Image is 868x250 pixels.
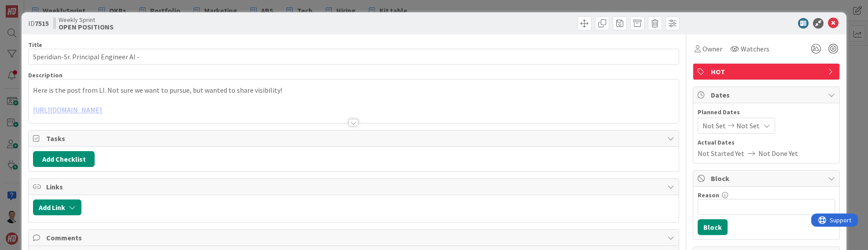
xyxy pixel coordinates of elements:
[28,49,679,65] input: type card name here...
[736,120,760,131] span: Not Set
[35,19,49,28] b: 7515
[46,181,662,192] span: Links
[33,199,81,215] button: Add Link
[46,133,662,144] span: Tasks
[28,71,63,79] span: Description
[698,138,835,147] span: Actual Dates
[711,66,824,77] span: HOT
[28,41,42,49] label: Title
[698,108,835,117] span: Planned Dates
[46,232,662,243] span: Comments
[698,219,728,235] button: Block
[18,1,40,12] span: Support
[702,120,726,131] span: Not Set
[33,85,674,95] p: Here is the post from LI. Not sure we want to pursue, but wanted to share visibility!
[28,18,49,29] span: ID
[758,148,798,159] span: Not Done Yet
[33,151,95,167] button: Add Checklist
[711,90,824,100] span: Dates
[711,173,824,184] span: Block
[698,148,744,159] span: Not Started Yet
[59,16,114,23] span: Weekly Sprint
[59,23,114,30] b: OPEN POSITIONS
[741,43,769,54] span: Watchers
[698,191,719,199] label: Reason
[702,43,722,54] span: Owner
